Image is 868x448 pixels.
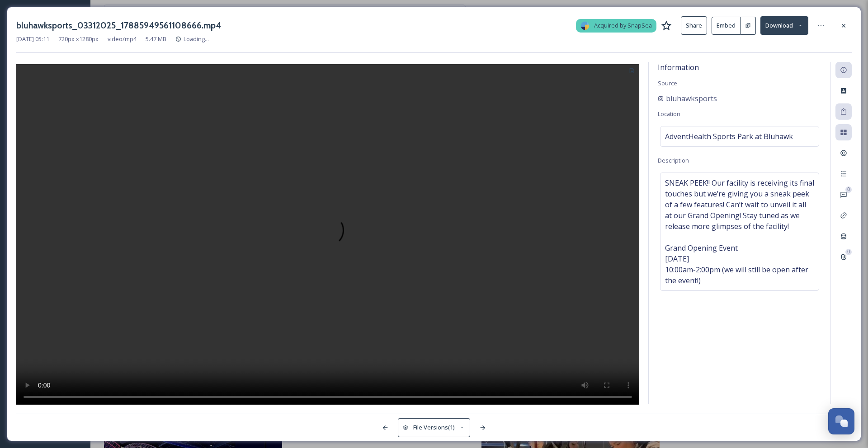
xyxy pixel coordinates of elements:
[58,35,99,43] span: 720 px x 1280 px
[666,93,717,104] span: bluhawksports
[658,93,717,104] a: bluhawksports
[760,16,808,35] button: Download
[398,418,470,437] button: File Versions(1)
[594,21,652,30] span: Acquired by SnapSea
[665,177,814,286] span: SNEAK PEEK!! Our facility is receiving its final touches but we’re giving you a sneak peek of a f...
[184,35,209,43] span: Loading...
[658,156,689,164] span: Description
[828,408,854,434] button: Open Chat
[845,187,852,193] div: 0
[665,131,793,142] span: AdventHealth Sports Park at Bluhawk
[658,79,677,87] span: Source
[712,17,741,35] button: Embed
[658,110,680,118] span: Location
[108,35,137,43] span: video/mp4
[681,16,707,35] button: Share
[658,62,699,72] span: Information
[845,249,852,255] div: 0
[16,35,49,43] span: [DATE] 05:11
[16,19,221,32] h3: bluhawksports_03312025_17885949561108666.mp4
[146,35,166,43] span: 5.47 MB
[580,21,590,30] img: snapsea-logo.png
